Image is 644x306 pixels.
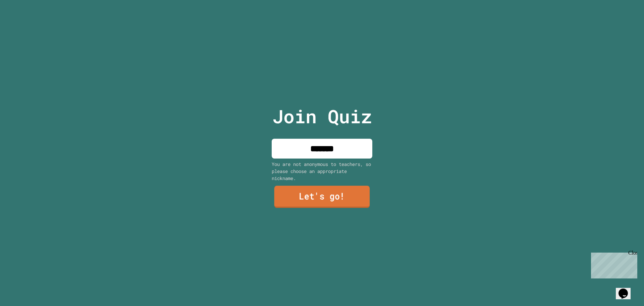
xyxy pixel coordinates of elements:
iframe: chat widget [616,279,637,299]
iframe: chat widget [588,250,637,278]
div: You are not anonymous to teachers, so please choose an appropriate nickname. [272,161,372,182]
a: Let's go! [274,186,370,208]
p: Join Quiz [272,102,372,130]
div: Chat with us now!Close [3,3,46,43]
